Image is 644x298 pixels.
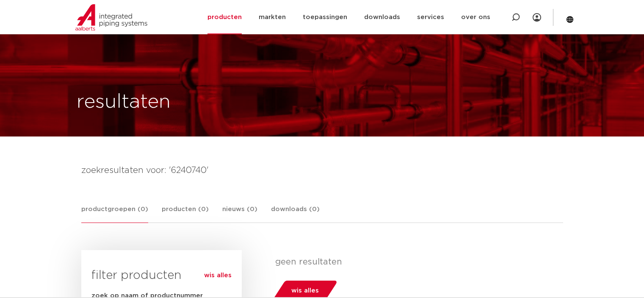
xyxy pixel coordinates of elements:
h3: filter producten [91,267,232,284]
a: downloads (0) [271,204,320,223]
a: productgroepen (0) [81,204,148,223]
h4: zoekresultaten voor: '6240740' [81,164,563,177]
a: nieuws (0) [222,204,257,223]
a: wis alles [204,270,232,281]
h1: resultaten [77,89,171,116]
a: producten (0) [162,204,209,223]
p: geen resultaten [275,257,557,267]
span: wis alles [291,284,319,298]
